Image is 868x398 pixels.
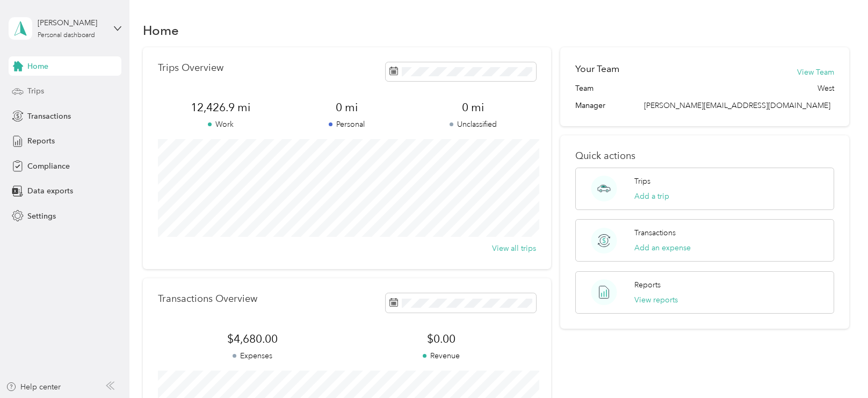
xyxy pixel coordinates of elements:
[347,350,536,361] p: Revenue
[284,119,410,130] p: Personal
[38,32,95,39] div: Personal dashboard
[158,100,284,115] span: 12,426.9 mi
[27,85,44,97] span: Trips
[634,227,676,238] p: Transactions
[347,331,536,346] span: $0.00
[6,381,61,393] button: Help center
[634,294,678,306] button: View reports
[27,185,73,197] span: Data exports
[410,119,536,130] p: Unclassified
[808,338,868,398] iframe: Everlance-gr Chat Button Frame
[284,100,410,115] span: 0 mi
[143,25,179,36] h1: Home
[797,67,834,78] button: View Team
[27,211,56,222] span: Settings
[575,150,834,162] p: Quick actions
[27,61,48,72] span: Home
[644,101,830,110] span: [PERSON_NAME][EMAIL_ADDRESS][DOMAIN_NAME]
[575,83,594,94] span: Team
[634,242,691,254] button: Add an expense
[575,62,619,76] h2: Your Team
[158,119,284,130] p: Work
[158,350,347,361] p: Expenses
[492,243,536,254] button: View all trips
[634,176,650,187] p: Trips
[27,161,70,172] span: Compliance
[410,100,536,115] span: 0 mi
[634,279,661,291] p: Reports
[27,135,55,147] span: Reports
[818,83,834,94] span: West
[575,100,605,111] span: Manager
[27,111,71,122] span: Transactions
[634,191,669,202] button: Add a trip
[158,62,223,74] p: Trips Overview
[38,17,105,28] div: [PERSON_NAME]
[158,293,257,305] p: Transactions Overview
[158,331,347,346] span: $4,680.00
